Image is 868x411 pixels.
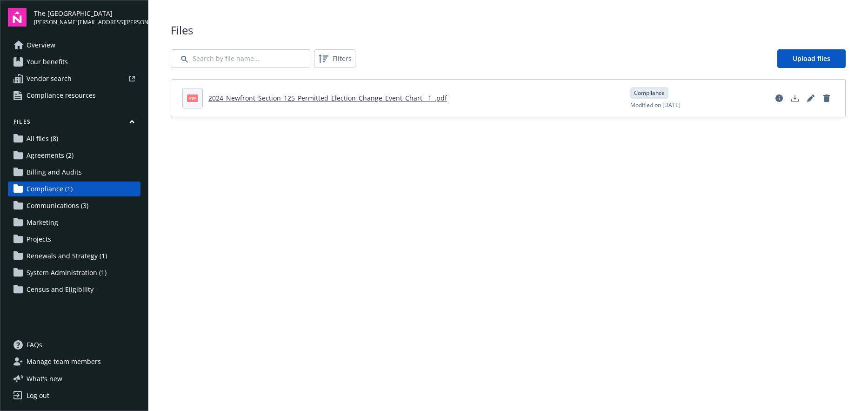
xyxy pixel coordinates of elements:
[27,165,82,180] span: Billing and Audits
[819,91,834,106] a: Delete document
[793,54,830,63] span: Upload files
[8,198,140,213] a: Communications (3)
[8,165,140,180] a: Billing and Audits
[8,354,140,369] a: Manage team members
[171,49,310,68] input: Search by file name...
[8,54,140,69] a: Your benefits
[27,282,93,297] span: Census and Eligibility
[27,71,72,86] span: Vendor search
[34,8,140,18] span: The [GEOGRAPHIC_DATA]
[27,148,73,163] span: Agreements (2)
[8,249,140,263] a: Renewals and Strategy (1)
[27,54,68,69] span: Your benefits
[772,91,787,106] a: View file details
[8,337,140,352] a: FAQs
[208,94,447,102] a: 2024_Newfront_Section_125_Permitted_Election_Change_Event_Chart__1_.pdf
[8,88,140,103] a: Compliance resources
[34,18,140,27] span: [PERSON_NAME][EMAIL_ADDRESS][PERSON_NAME][DOMAIN_NAME]
[8,131,140,146] a: All files (8)
[8,282,140,297] a: Census and Eligibility
[27,131,58,146] span: All files (8)
[27,88,96,103] span: Compliance resources
[8,71,140,86] a: Vendor search
[27,182,73,196] span: Compliance (1)
[27,354,101,369] span: Manage team members
[634,89,665,97] span: Compliance
[788,91,802,106] a: Download document
[171,22,846,38] span: Files
[34,8,140,27] button: The [GEOGRAPHIC_DATA][PERSON_NAME][EMAIL_ADDRESS][PERSON_NAME][DOMAIN_NAME]
[27,38,55,53] span: Overview
[8,374,77,384] button: What's new
[8,148,140,163] a: Agreements (2)
[187,94,198,101] span: pdf
[27,374,62,384] span: What ' s new
[27,215,58,230] span: Marketing
[27,337,42,352] span: FAQs
[8,182,140,196] a: Compliance (1)
[333,54,352,63] span: Filters
[316,51,354,66] span: Filters
[8,232,140,247] a: Projects
[27,249,107,263] span: Renewals and Strategy (1)
[27,198,88,213] span: Communications (3)
[8,118,140,129] button: Files
[8,215,140,230] a: Marketing
[8,265,140,280] a: System Administration (1)
[777,49,846,68] a: Upload files
[8,38,140,53] a: Overview
[314,49,355,68] button: Filters
[27,265,107,280] span: System Administration (1)
[630,101,681,109] span: Modified on [DATE]
[8,8,27,27] img: navigator-logo.svg
[27,232,51,247] span: Projects
[27,388,49,403] div: Log out
[803,91,818,106] a: Edit document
